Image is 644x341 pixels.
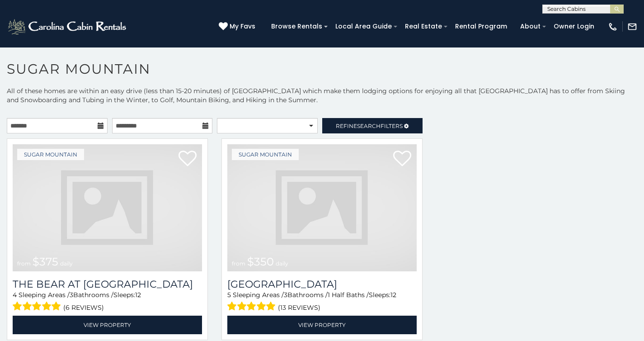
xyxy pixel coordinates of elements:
[232,260,245,267] span: from
[135,291,141,299] span: 12
[17,260,31,267] span: from
[322,118,423,133] a: RefineSearchFilters
[13,316,202,334] a: View Property
[227,316,417,334] a: View Property
[70,291,73,299] span: 3
[284,291,287,299] span: 3
[227,278,417,290] a: [GEOGRAPHIC_DATA]
[232,149,299,160] a: Sugar Mountain
[17,149,84,160] a: Sugar Mountain
[276,260,288,267] span: daily
[13,278,202,290] h3: The Bear At Sugar Mountain
[179,150,197,169] a: Add to favorites
[451,19,512,33] a: Rental Program
[267,19,327,33] a: Browse Rentals
[247,255,274,268] span: $350
[627,22,637,32] img: mail-regular-white.png
[219,22,258,32] a: My Favs
[227,144,417,271] img: dummy-image.jpg
[328,291,369,299] span: 1 Half Baths /
[227,144,417,271] a: from $350 daily
[230,22,255,31] span: My Favs
[227,290,417,313] div: Sleeping Areas / Bathrooms / Sleeps:
[400,19,447,33] a: Real Estate
[278,302,320,313] span: (13 reviews)
[336,123,403,129] span: Refine Filters
[33,255,58,268] span: $375
[13,278,202,290] a: The Bear At [GEOGRAPHIC_DATA]
[13,290,202,313] div: Sleeping Areas / Bathrooms / Sleeps:
[227,278,417,290] h3: Grouse Moor Lodge
[60,260,73,267] span: daily
[13,144,202,271] img: dummy-image.jpg
[516,19,545,33] a: About
[13,291,17,299] span: 4
[390,291,396,299] span: 12
[13,144,202,271] a: from $375 daily
[393,150,411,169] a: Add to favorites
[7,18,129,36] img: White-1-2.png
[227,291,231,299] span: 5
[331,19,396,33] a: Local Area Guide
[63,302,104,313] span: (6 reviews)
[357,123,381,129] span: Search
[608,22,618,32] img: phone-regular-white.png
[549,19,599,33] a: Owner Login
